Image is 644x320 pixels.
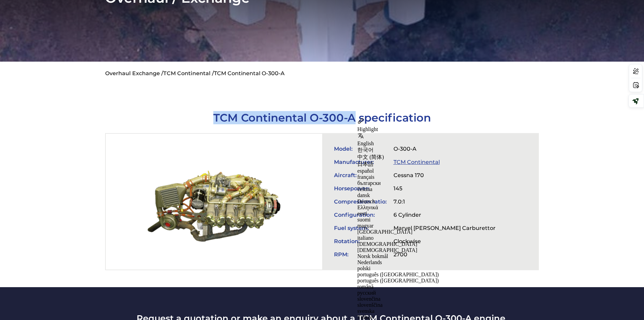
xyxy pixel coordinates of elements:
td: Configuration: [331,208,390,221]
div: čeština [357,186,439,192]
div: Highlight [357,126,439,132]
td: Horsepower: [331,182,390,195]
td: 2700 [390,248,499,261]
h1: TCM Continental O-300-A specification [105,111,539,124]
div: polski [357,265,439,272]
li: TCM Continental O-300-A [214,70,285,77]
td: Manufacturer: [331,155,390,169]
td: O-300-A [390,142,499,155]
div: slovenčina [357,296,439,302]
div: svenska [357,308,439,314]
td: Aircraft: [331,169,390,182]
div: 日本語 [357,161,439,168]
div: [DEMOGRAPHIC_DATA] [357,241,439,247]
td: Clockwise [390,235,499,248]
td: 7.0:1 [390,195,499,208]
div: suomi [357,217,439,223]
div: English [357,141,439,147]
div: português ([GEOGRAPHIC_DATA]) [357,278,439,284]
div: 中文 (简体) [357,154,439,161]
td: Cessna 170 [390,169,499,182]
td: 6 Cylinder [390,208,499,221]
td: 145 [390,182,499,195]
div: eesti [357,211,439,217]
div: русский [357,290,439,296]
div: 한국어 [357,147,439,154]
td: Model: [331,142,390,155]
a: Overhaul Exchange / [105,70,163,77]
div: slovenščina [357,302,439,308]
div: Norsk bokmål [357,253,439,259]
td: Rotation: [331,235,390,248]
div: português ([GEOGRAPHIC_DATA]) [357,272,439,278]
a: TCM Continental / [163,70,214,77]
div: [DEMOGRAPHIC_DATA] [357,247,439,253]
div: français [357,174,439,180]
div: [GEOGRAPHIC_DATA] [357,229,439,235]
div: magyar [357,223,439,229]
div: română [357,284,439,290]
div: español [357,168,439,174]
td: Compression ratio: [331,195,390,208]
td: RPM: [331,248,390,261]
div: dansk [357,192,439,198]
td: Fuel system: [331,221,390,235]
div: italiano [357,235,439,241]
div: Nederlands [357,259,439,265]
div: български [357,180,439,186]
td: Marvel [PERSON_NAME] Carburettor [390,221,499,235]
div: Deutsch [357,198,439,205]
div: Ελληνικά [357,205,439,211]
